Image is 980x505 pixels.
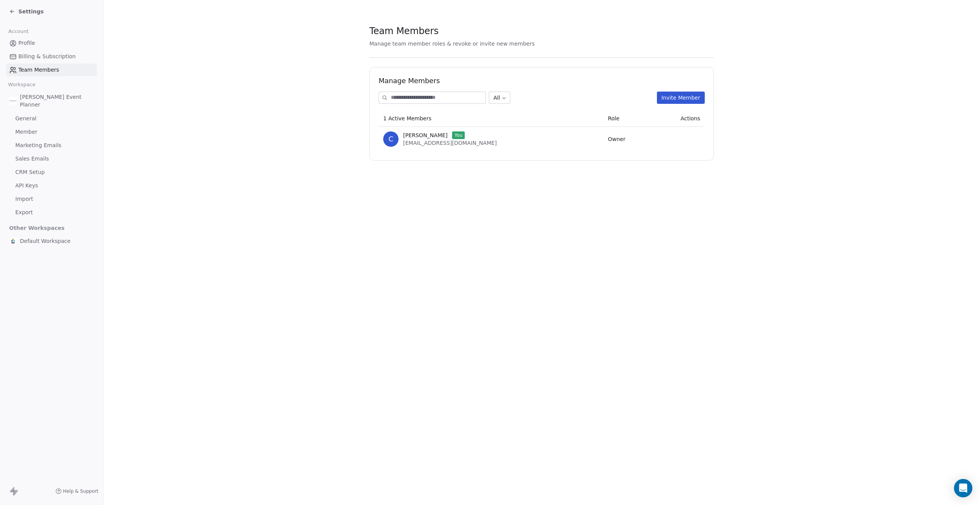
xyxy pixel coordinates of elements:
[6,126,97,138] a: Member
[403,131,448,139] span: [PERSON_NAME]
[6,139,97,152] a: Marketing Emails
[15,208,33,216] span: Export
[15,115,36,123] span: General
[18,39,35,47] span: Profile
[5,79,39,90] span: Workspace
[5,26,32,37] span: Account
[9,97,17,105] img: CINDHY%20CAMACHO%20event%20planner%20logo-01.jpg
[6,166,97,179] a: CRM Setup
[20,237,70,245] span: Default Workspace
[608,136,626,142] span: Owner
[29,45,69,50] div: Domain Overview
[6,37,97,49] a: Profile
[15,141,61,149] span: Marketing Emails
[383,131,399,147] span: C
[6,112,97,125] a: General
[6,193,97,205] a: Import
[379,76,705,85] h1: Manage Members
[608,115,619,121] span: Role
[15,128,38,136] span: Member
[369,25,439,37] span: Team Members
[15,155,49,163] span: Sales Emails
[18,66,59,74] span: Team Members
[681,115,700,121] span: Actions
[15,168,45,176] span: CRM Setup
[15,195,33,203] span: Import
[369,41,535,47] span: Manage team member roles & revoke or invite new members
[12,12,18,18] img: logo_orange.svg
[15,182,38,190] span: API Keys
[18,52,76,61] span: Billing & Subscription
[383,115,431,121] span: 1 Active Members
[6,152,97,165] a: Sales Emails
[21,44,27,51] img: tab_domain_overview_orange.svg
[657,92,705,104] button: Invite Member
[21,12,38,18] div: v 4.0.25
[85,45,129,50] div: Keywords by Traffic
[20,93,94,108] span: [PERSON_NAME] Event Planner
[63,488,98,494] span: Help & Support
[9,8,44,15] a: Settings
[6,50,97,63] a: Billing & Subscription
[6,206,97,219] a: Export
[9,237,17,245] img: Ker3%20logo-01%20(1).jpg
[6,179,97,192] a: API Keys
[18,8,44,15] span: Settings
[403,140,497,146] span: [EMAIL_ADDRESS][DOMAIN_NAME]
[452,131,465,139] span: You
[6,64,97,76] a: Team Members
[12,20,18,26] img: website_grey.svg
[6,222,68,234] span: Other Workspaces
[56,488,98,494] a: Help & Support
[76,44,82,51] img: tab_keywords_by_traffic_grey.svg
[954,479,972,497] div: Open Intercom Messenger
[20,20,84,26] div: Domain: [DOMAIN_NAME]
